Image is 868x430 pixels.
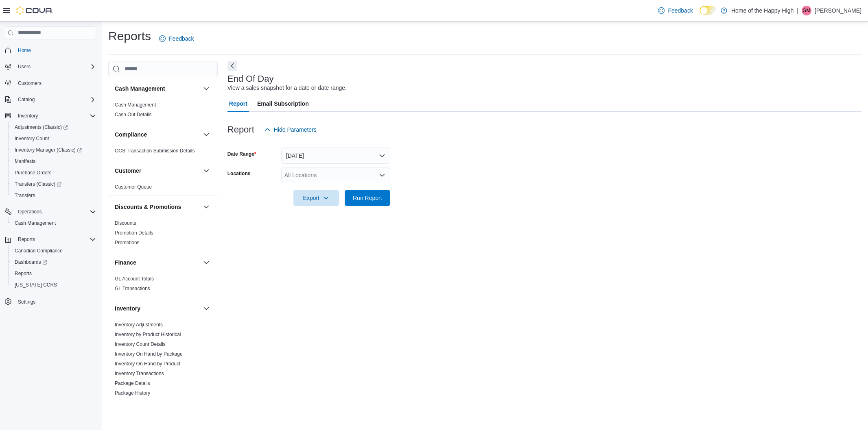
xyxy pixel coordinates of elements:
a: Cash Management [11,218,59,228]
a: Adjustments (Classic) [8,122,99,133]
span: Settings [18,299,35,305]
button: Finance [115,258,200,267]
span: Reports [11,269,96,278]
button: Open list of options [379,172,385,178]
span: Purchase Orders [15,169,52,176]
a: Inventory Manager (Classic) [11,145,85,155]
span: Discounts [115,220,136,226]
h3: Report [227,125,254,135]
img: Cova [16,7,53,15]
p: Home of the Happy High [731,6,794,15]
span: Promotions [115,239,140,246]
a: Inventory Count Details [115,341,166,347]
h3: Discounts & Promotions [115,203,181,211]
span: Inventory Count Details [115,341,166,347]
button: Compliance [115,130,200,139]
a: Inventory On Hand by Package [115,351,183,357]
span: Inventory Count [11,134,96,143]
h3: Cash Management [115,85,165,93]
button: Hide Parameters [261,122,320,138]
span: Operations [15,207,96,217]
button: Cash Management [115,85,200,93]
button: Catalog [2,94,99,105]
span: Inventory Transactions [115,370,164,377]
span: Canadian Compliance [15,248,63,254]
span: Adjustments (Classic) [11,122,96,132]
span: Catalog [15,95,96,104]
button: Manifests [8,156,99,167]
span: Inventory On Hand by Product [115,361,180,367]
label: Date Range [227,151,256,157]
h3: Customer [115,167,141,175]
span: GL Account Totals [115,276,154,282]
button: Users [15,62,34,72]
a: Inventory Transactions [115,371,164,376]
a: Inventory On Hand by Product [115,361,180,367]
a: Customer Queue [115,184,152,190]
h3: End Of Day [227,74,274,84]
h3: Finance [115,258,136,267]
span: Transfers [15,192,35,199]
a: Inventory by Product Historical [115,332,181,337]
a: Transfers (Classic) [8,178,99,190]
a: OCS Transaction Submission Details [115,148,195,154]
span: Run Report [353,194,382,202]
span: Inventory by Product Historical [115,331,181,338]
a: Feedback [655,2,696,19]
button: Inventory [201,304,211,313]
span: Customers [15,78,96,88]
span: Inventory [18,113,38,119]
a: Promotion Details [115,230,153,236]
span: Users [18,63,31,70]
span: Users [15,62,96,72]
a: Purchase Orders [11,168,55,178]
a: Inventory Count [11,134,52,143]
span: Catalog [18,96,35,103]
input: Dark Mode [700,6,717,15]
span: Dashboards [11,257,96,267]
span: Package Details [115,380,150,387]
span: Inventory [15,111,96,121]
span: Canadian Compliance [11,246,96,256]
a: [US_STATE] CCRS [11,280,60,290]
span: Feedback [169,35,194,43]
span: Inventory Adjustments [115,321,163,328]
a: Customers [15,78,45,88]
span: Operations [18,208,42,215]
button: Customer [115,167,200,175]
span: Home [15,45,96,55]
span: GM [802,6,810,15]
a: GL Account Totals [115,276,154,282]
button: Home [2,44,99,56]
span: Export [298,190,334,206]
span: Email Subscription [257,96,309,112]
button: Cash Management [8,217,99,229]
span: Customer Queue [115,184,152,190]
button: Cash Management [201,84,211,93]
button: Users [2,61,99,72]
button: Reports [15,235,38,244]
button: Reports [2,234,99,245]
span: Inventory Manager (Classic) [15,147,82,153]
span: Reports [15,235,96,244]
a: Cash Management [115,102,156,108]
button: Inventory [15,111,41,121]
a: Transfers (Classic) [11,179,65,189]
div: Finance [108,274,218,297]
span: Promotion Details [115,230,153,236]
button: Export [293,190,339,206]
span: Manifests [15,158,35,165]
button: Reports [8,268,99,279]
span: Transfers (Classic) [15,181,61,187]
a: Package Details [115,380,150,386]
button: Inventory [115,304,200,313]
span: Dark Mode [700,15,700,15]
button: Compliance [201,130,211,139]
button: Next [227,61,237,71]
a: Package History [115,390,150,396]
a: Manifests [11,156,39,166]
button: Run Report [345,190,390,206]
span: GL Transactions [115,285,150,292]
button: Canadian Compliance [8,245,99,256]
button: Discounts & Promotions [201,202,211,212]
